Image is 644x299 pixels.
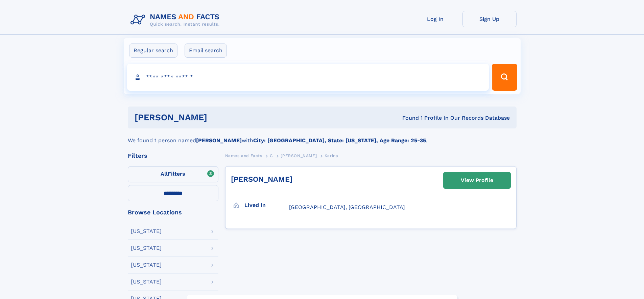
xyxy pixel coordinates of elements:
[444,172,510,188] a: View Profile
[289,204,405,210] span: [GEOGRAPHIC_DATA], [GEOGRAPHIC_DATA]
[281,153,317,158] span: [PERSON_NAME]
[128,11,225,29] img: Logo Names and Facts
[185,43,227,58] label: Email search
[131,262,162,268] div: [US_STATE]
[408,11,462,27] a: Log In
[244,200,289,211] h3: Lived in
[128,128,517,145] div: We found 1 person named with .
[461,173,493,188] div: View Profile
[270,153,273,158] span: G
[161,171,168,177] span: All
[129,43,177,58] label: Regular search
[128,209,218,215] div: Browse Locations
[135,113,305,122] h1: [PERSON_NAME]
[128,153,218,159] div: Filters
[253,137,426,144] b: City: [GEOGRAPHIC_DATA], State: [US_STATE], Age Range: 25-35
[128,166,218,182] label: Filters
[492,64,517,91] button: Search Button
[325,153,338,158] span: Karina
[462,11,517,27] a: Sign Up
[305,114,510,122] div: Found 1 Profile In Our Records Database
[225,151,262,160] a: Names and Facts
[131,279,162,285] div: [US_STATE]
[196,137,242,144] b: [PERSON_NAME]
[231,175,292,183] a: [PERSON_NAME]
[131,245,162,251] div: [US_STATE]
[281,151,317,160] a: [PERSON_NAME]
[127,64,489,91] input: search input
[270,151,273,160] a: G
[131,229,162,234] div: [US_STATE]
